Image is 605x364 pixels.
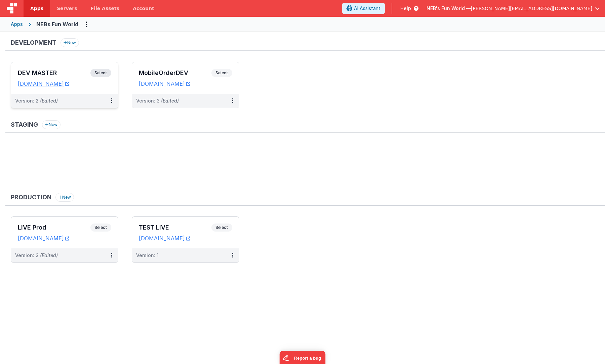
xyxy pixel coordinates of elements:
[18,80,69,87] a: [DOMAIN_NAME]
[342,3,385,14] button: AI Assistant
[11,21,23,28] div: Apps
[400,5,411,12] span: Help
[90,224,111,232] span: Select
[40,252,58,258] span: (Edited)
[81,19,92,30] button: Options
[139,70,211,76] h3: MobileOrderDEV
[15,252,58,259] div: Version: 3
[15,97,58,104] div: Version: 2
[42,120,61,129] button: New
[139,224,211,231] h3: TEST LIVE
[136,252,159,259] div: Version: 1
[211,224,232,232] span: Select
[471,5,592,12] span: [PERSON_NAME][EMAIL_ADDRESS][DOMAIN_NAME]
[57,5,77,12] span: Servers
[11,39,56,46] h3: Development
[354,5,380,12] span: AI Assistant
[18,224,90,231] h3: LIVE Prod
[40,98,58,104] span: (Edited)
[427,5,600,12] button: NEB's Fun World — [PERSON_NAME][EMAIL_ADDRESS][DOMAIN_NAME]
[90,69,111,77] span: Select
[11,194,51,201] h3: Production
[427,5,471,12] span: NEB's Fun World —
[18,70,90,76] h3: DEV MASTER
[11,121,38,128] h3: Staging
[18,235,69,242] a: [DOMAIN_NAME]
[136,97,179,104] div: Version: 3
[91,5,120,12] span: File Assets
[55,193,74,202] button: New
[211,69,232,77] span: Select
[36,20,78,28] div: NEBs Fun World
[139,235,190,242] a: [DOMAIN_NAME]
[139,80,190,87] a: [DOMAIN_NAME]
[30,5,43,12] span: Apps
[161,98,179,104] span: (Edited)
[61,38,79,47] button: New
